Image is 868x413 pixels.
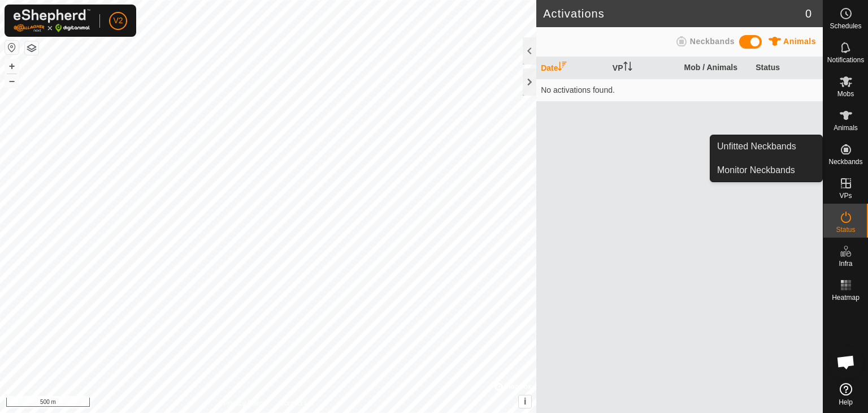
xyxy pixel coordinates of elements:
[783,37,816,46] span: Animals
[558,63,567,72] p-sorticon: Activate to sort
[805,5,811,22] span: 0
[524,397,526,406] span: i
[837,91,854,97] span: Mobs
[839,399,853,406] span: Help
[828,158,862,165] span: Neckbands
[839,260,852,267] span: Infra
[710,135,822,158] a: Unfitted Neckbands
[536,79,823,101] td: No activations found.
[543,7,805,20] h2: Activations
[829,345,863,379] a: Deschideți chat-ul
[14,9,90,32] img: Gallagher Logo
[5,59,19,73] button: +
[680,57,752,79] th: Mob / Animals
[690,37,735,46] span: Neckbands
[608,57,680,79] th: VP
[710,159,822,182] a: Monitor Neckbands
[830,23,861,29] span: Schedules
[827,57,864,63] span: Notifications
[5,74,19,88] button: –
[25,41,38,55] button: Map Layers
[823,378,868,410] a: Help
[839,192,852,199] span: VPs
[834,124,858,131] span: Animals
[5,41,19,54] button: Reset Map
[224,398,266,408] a: Privacy Policy
[832,294,860,301] span: Heatmap
[536,57,608,79] th: Date
[751,57,823,79] th: Status
[279,398,313,408] a: Contact Us
[836,226,855,233] span: Status
[717,164,795,177] span: Monitor Neckbands
[623,63,632,72] p-sorticon: Activate to sort
[717,140,796,153] span: Unfitted Neckbands
[519,395,531,408] button: i
[113,15,123,27] span: V2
